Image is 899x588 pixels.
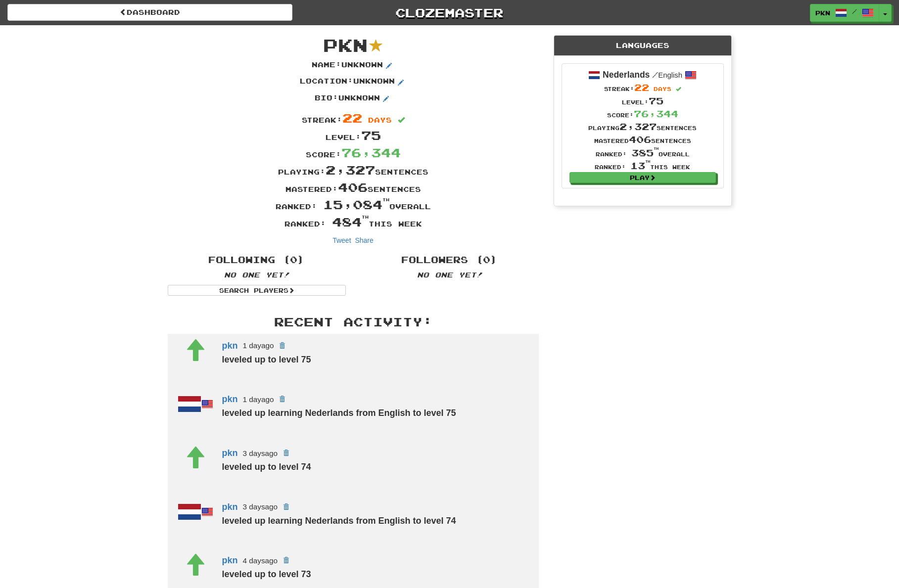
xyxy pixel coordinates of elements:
[222,408,456,418] strong: leveled up learning Nederlands from English to level 75
[307,4,592,21] a: Clozemaster
[243,341,274,350] small: 1 day ago
[634,82,649,93] span: 22
[852,8,857,15] span: /
[222,555,238,565] a: pkn
[222,569,311,579] strong: leveled up to level 73
[362,215,369,220] sup: th
[341,145,401,160] span: 76,344
[649,95,663,106] span: 75
[603,70,650,80] strong: Nederlands
[222,501,238,511] a: pkn
[554,36,731,56] div: Languages
[631,147,659,158] span: 385
[332,214,369,229] span: 484
[222,462,311,472] strong: leveled up to level 74
[810,4,879,22] a: pkn /
[222,516,456,526] strong: leveled up learning Nederlands from English to level 74
[629,134,651,145] span: 406
[382,197,389,202] sup: th
[243,449,278,457] small: 3 days ago
[361,255,539,265] h4: Followers (0)
[815,8,830,17] span: pkn
[417,271,482,279] em: No one yet!
[652,71,682,79] small: English
[243,395,274,404] small: 1 day ago
[160,109,546,127] div: Streak:
[654,147,659,150] sup: th
[588,81,697,94] div: Streak:
[588,107,697,120] div: Score:
[630,160,650,171] span: 13
[342,110,362,125] span: 22
[222,394,238,404] a: pkn
[588,120,697,133] div: Playing sentences
[315,93,392,105] p: Bio : Unknown
[619,121,657,132] span: 2,327
[160,127,546,144] div: Level:
[168,255,346,265] h4: Following (0)
[569,172,716,183] a: Play
[355,236,373,244] a: Share
[7,4,292,21] a: Dashboard
[652,70,658,79] span: /
[243,502,278,511] small: 3 days ago
[323,34,368,55] span: pkn
[222,355,311,364] strong: leveled up to level 75
[243,556,278,565] small: 4 days ago
[588,146,697,159] div: Ranked: overall
[323,197,389,212] span: 15,084
[588,94,697,107] div: Level:
[160,196,546,213] div: Ranked: overall
[222,448,238,458] a: pkn
[676,87,681,92] span: Streak includes today.
[160,213,546,230] div: Ranked: this week
[654,86,671,92] span: days
[338,180,368,194] span: 406
[160,161,546,179] div: Playing: sentences
[368,116,392,124] span: days
[361,128,381,142] span: 75
[300,76,407,88] p: Location : Unknown
[168,316,539,328] h3: Recent Activity:
[326,162,375,177] span: 2,327
[168,285,346,296] a: Search Players
[222,340,238,350] a: pkn
[312,60,395,72] p: Name : Unknown
[588,159,697,172] div: Ranked: this week
[645,160,650,163] sup: th
[160,179,546,196] div: Mastered: sentences
[634,108,678,119] span: 76,344
[588,133,697,146] div: Mastered sentences
[332,236,351,244] a: Tweet
[224,271,289,279] em: No one yet!
[160,144,546,161] div: Score:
